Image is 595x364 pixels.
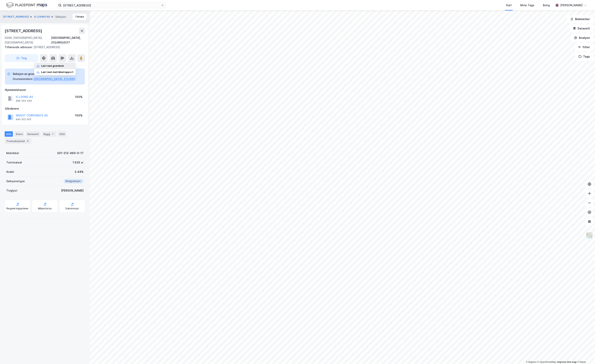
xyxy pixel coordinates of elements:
[586,232,593,239] img: Z
[5,131,13,137] div: Info
[6,179,25,184] div: Seksjonstype
[570,25,593,32] button: Datasett
[75,170,84,174] div: 3.44%
[5,45,34,49] span: Tilhørende adresser:
[3,15,29,19] button: [STREET_ADDRESS]
[73,160,84,165] div: 1 635 ㎡
[5,88,85,92] div: Hjemmelshaver
[75,113,83,118] div: 100%
[571,34,593,42] button: Analyse
[543,3,550,8] div: Bolig
[560,3,583,8] div: [PERSON_NAME]
[14,131,24,137] div: Eiere
[520,3,534,8] div: Mine Tags
[506,3,512,8] div: Kart
[557,361,577,363] a: Improve this map
[75,95,83,99] div: 100%
[5,28,43,34] div: [STREET_ADDRESS]
[575,345,595,364] div: Kontrollprogram for chat
[526,361,537,363] a: Mapbox
[567,15,593,23] button: Bokmerker
[575,43,593,51] button: Filter
[41,71,73,74] div: Last ned matrikkelrapport
[73,14,87,20] button: Tilbake
[26,139,30,143] div: 8
[5,54,38,62] button: Tag
[575,53,593,60] button: Tags
[33,77,75,81] button: [GEOGRAPHIC_DATA], 212/460
[13,72,75,76] div: Seksjon av grunneiendom
[537,361,556,363] a: OpenStreetMap
[51,132,55,136] div: 1
[38,207,52,210] div: Miljøstatus
[6,170,14,174] div: Andel
[6,188,17,193] div: Tinglyst
[16,99,32,102] div: 996 345 459
[5,36,51,45] div: 0268, [GEOGRAPHIC_DATA], [GEOGRAPHIC_DATA]
[34,15,51,19] button: IC LIVING AS
[66,207,79,210] div: Saksinnsyn
[6,151,19,155] div: Matrikkel
[42,131,56,137] div: Bygg
[5,45,82,50] div: [STREET_ADDRESS]
[6,160,22,165] div: Tomteareal
[55,14,66,19] div: Seksjon
[57,151,84,155] div: 301-212-460-0-17
[13,77,33,81] div: Grunneiendom
[5,106,85,111] div: Gårdeiere
[16,118,31,121] div: 940 522 005
[61,188,84,193] div: [PERSON_NAME]
[51,36,85,45] div: [GEOGRAPHIC_DATA], 212/460/0/17
[6,2,47,9] img: logo.f888ab2527a4732fd821a326f86c7f29.svg
[41,64,64,67] div: Last ned grunnbok
[61,2,161,8] input: Søk på adresse, matrikkel, gårdeiere, leietakere eller personer
[26,131,40,137] div: Datasett
[58,131,66,137] div: ESG
[575,345,595,364] iframe: Chat Widget
[6,207,28,210] div: Reguleringsplaner
[5,138,31,144] div: Transaksjoner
